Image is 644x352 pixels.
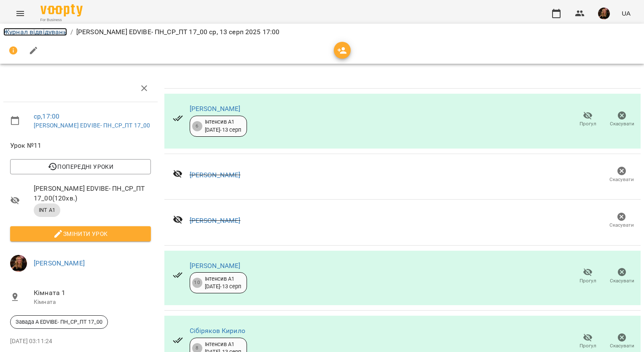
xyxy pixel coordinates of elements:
span: Скасувати [609,222,634,229]
a: Сібіряков Кирило [190,327,245,335]
button: Menu [10,3,30,24]
button: UA [618,5,634,21]
a: Журнал відвідувань [3,28,67,36]
button: Скасувати [604,209,639,233]
nav: breadcrumb [3,27,641,37]
li: / [70,27,73,37]
div: Інтенсив А1 [DATE] - 13 серп [205,275,241,291]
span: INT A1 [34,206,60,214]
a: [PERSON_NAME] [190,171,241,179]
div: Інтенсив А1 [DATE] - 13 серп [205,118,241,134]
span: For Business [40,17,83,23]
button: Прогул [571,108,605,131]
button: Скасувати [605,265,639,288]
span: Урок №11 [10,141,151,151]
span: Завада А EDVIBE- ПН_СР_ПТ 17_00 [11,318,107,326]
span: [PERSON_NAME] EDVIBE- ПН_СР_ПТ 17_00 ( 120 хв. ) [34,184,151,203]
div: Завада А EDVIBE- ПН_СР_ПТ 17_00 [10,315,108,329]
span: Кімната 1 [34,288,151,298]
div: 10 [192,278,202,288]
img: 019b2ef03b19e642901f9fba5a5c5a68.jpg [10,255,27,272]
span: Прогул [580,277,596,284]
a: [PERSON_NAME] [34,259,85,267]
div: 6 [192,121,202,131]
span: Скасувати [610,277,634,284]
button: Змінити урок [10,226,151,241]
p: [DATE] 03:11:24 [10,337,151,346]
span: Скасувати [610,342,634,349]
span: Скасувати [610,120,634,127]
a: [PERSON_NAME] [190,105,241,113]
button: Скасувати [605,108,639,131]
span: Попередні уроки [17,162,144,172]
span: Скасувати [609,176,634,183]
button: Скасувати [604,163,639,187]
a: [PERSON_NAME] EDVIBE- ПН_СР_ПТ 17_00 [34,122,150,129]
span: Змінити урок [17,229,144,239]
p: [PERSON_NAME] EDVIBE- ПН_СР_ПТ 17_00 ср, 13 серп 2025 17:00 [76,27,280,37]
p: Кімната [34,298,151,306]
button: Попередні уроки [10,159,151,174]
a: [PERSON_NAME] [190,262,241,270]
span: UA [622,9,631,18]
a: [PERSON_NAME] [190,217,241,225]
span: Прогул [580,120,596,127]
img: Voopty Logo [40,4,83,16]
img: 019b2ef03b19e642901f9fba5a5c5a68.jpg [598,8,610,19]
a: ср , 17:00 [34,112,59,120]
button: Прогул [571,265,605,288]
span: Прогул [580,342,596,349]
